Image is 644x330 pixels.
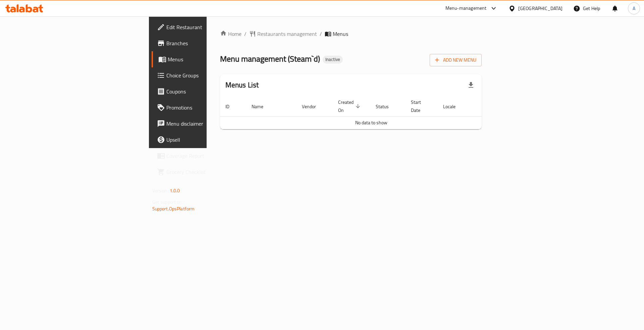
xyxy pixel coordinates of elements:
[220,96,523,129] table: enhanced table
[152,35,257,51] a: Branches
[323,56,343,64] div: Inactive
[633,5,635,12] span: A
[152,83,257,100] a: Coupons
[152,148,257,164] a: Coverage Report
[225,103,238,111] span: ID
[252,103,272,111] span: Name
[170,186,180,195] span: 1.0.0
[152,198,183,206] span: Get support on:
[302,103,325,111] span: Vendor
[463,77,479,93] div: Export file
[320,30,322,38] li: /
[445,4,487,12] div: Menu-management
[166,71,251,79] span: Choice Groups
[152,132,257,148] a: Upsell
[323,57,343,62] span: Inactive
[220,30,482,38] nav: breadcrumb
[152,67,257,83] a: Choice Groups
[166,39,251,47] span: Branches
[166,136,251,144] span: Upsell
[152,100,257,116] a: Promotions
[166,104,251,112] span: Promotions
[152,204,195,213] a: Support.OpsPlatform
[168,55,251,63] span: Menus
[257,30,317,38] span: Restaurants management
[166,87,251,95] span: Coupons
[152,116,257,132] a: Menu disclaimer
[411,98,430,114] span: Start Date
[166,23,251,31] span: Edit Restaurant
[435,56,476,64] span: Add New Menu
[152,51,257,67] a: Menus
[152,186,169,195] span: Version:
[518,5,562,12] div: [GEOGRAPHIC_DATA]
[430,54,482,66] button: Add New Menu
[249,30,317,38] a: Restaurants management
[166,152,251,160] span: Coverage Report
[443,103,464,111] span: Locale
[152,19,257,35] a: Edit Restaurant
[166,168,251,176] span: Grocery Checklist
[166,120,251,128] span: Menu disclaimer
[220,51,320,66] span: Menu management ( Steam`d )
[376,103,397,111] span: Status
[225,80,259,90] h2: Menus List
[338,98,362,114] span: Created On
[152,164,257,180] a: Grocery Checklist
[472,96,523,117] th: Actions
[355,118,387,127] span: No data to show
[333,30,348,38] span: Menus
